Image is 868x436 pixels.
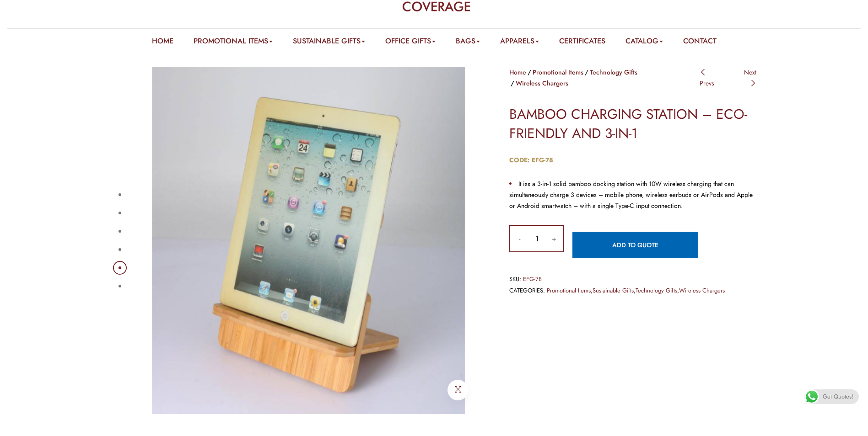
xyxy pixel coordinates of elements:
a: Contact [683,36,717,50]
a: Apparels [500,36,539,50]
span: It iss a 3-in-1 solid bamboo docking station with 10W wireless charging that can simultaneously c... [509,179,753,210]
strong: CODE: EFG-78 [509,155,553,165]
h1: BAMBOO CHARGING STATION – ECO-FRIENDLY AND 3-IN-1 [509,105,756,143]
a: Add to quote [572,232,698,258]
span: SKU: [509,275,521,283]
a: Next [744,68,756,88]
a: Certificates [559,36,605,50]
button: 4 of 6 [119,248,121,251]
a: Wireless Chargers [516,79,568,88]
a: Home [152,36,173,50]
button: 2 of 6 [119,212,121,214]
a: Prevs [700,68,714,88]
a: Catalog [625,36,663,50]
span: Categories: [509,286,545,295]
input: Product quantity [528,226,545,251]
img: ECF-78-sustainable-coverage-2 [135,67,482,414]
a: Technology Gifts [590,68,637,77]
a: Sustainable Gifts [293,36,365,50]
input: - [510,226,528,251]
span: EFG-78 [523,275,542,283]
a: Technology Gifts [636,286,677,295]
a: Office Gifts [385,36,436,50]
button: 6 of 6 [119,285,121,287]
input: + [545,226,563,251]
a: Promotional Items [533,68,583,77]
span: Get Quotes! [823,389,853,404]
nav: Posts [700,67,756,89]
a: Promotional Items [194,36,273,50]
span: Prevs [700,79,714,88]
button: 3 of 6 [119,230,121,233]
a: Promotional Items [547,286,591,295]
a: Wireless Chargers [679,286,725,295]
span: Next [744,68,756,77]
a: Home [509,68,526,77]
span: , , , [509,286,756,296]
button: 1 of 6 [119,193,121,196]
button: 5 of 6 [119,266,121,269]
a: Bags [456,36,480,50]
a: Sustainable Gifts [593,286,634,295]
